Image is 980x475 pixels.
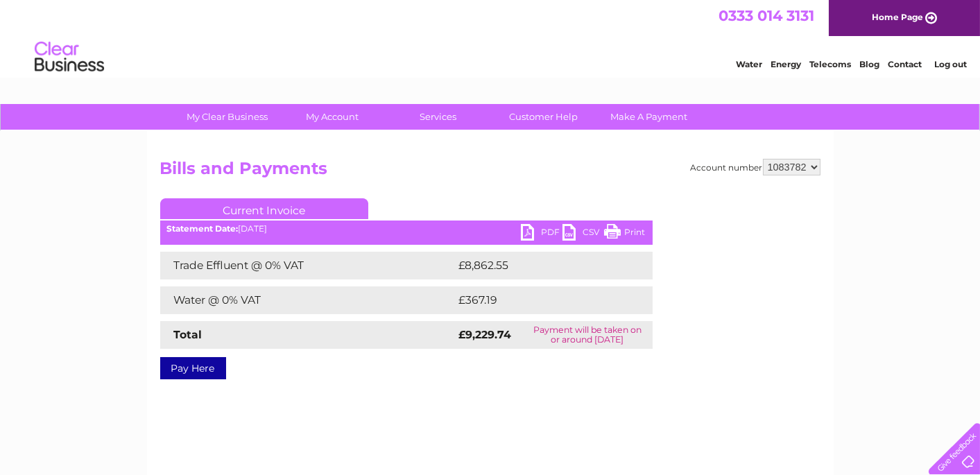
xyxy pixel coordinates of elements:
a: 0333 014 3131 [719,7,814,24]
a: CSV [562,224,604,244]
a: Log out [934,59,967,69]
a: Energy [771,59,801,69]
div: Account number [691,159,820,175]
img: logo.png [34,36,105,78]
a: Contact [888,59,922,69]
a: My Account [275,104,390,130]
div: [DATE] [160,224,653,234]
a: Make A Payment [592,104,706,130]
a: Blog [859,59,879,69]
a: Customer Help [486,104,601,130]
a: Water [736,59,762,69]
td: £8,862.55 [456,252,631,279]
a: Current Invoice [160,198,368,219]
a: Print [604,224,646,244]
a: Services [381,104,495,130]
h2: Bills and Payments [160,159,820,185]
a: PDF [521,224,562,244]
a: Telecoms [809,59,851,69]
td: Trade Effluent @ 0% VAT [160,252,456,279]
strong: Total [174,328,203,341]
div: Clear Business is a trading name of Verastar Limited (registered in [GEOGRAPHIC_DATA] No. 3667643... [163,8,818,67]
a: Pay Here [160,357,226,379]
td: Payment will be taken on or around [DATE] [522,321,652,349]
a: My Clear Business [170,104,284,130]
td: £367.19 [456,286,627,314]
strong: £9,229.74 [459,328,512,341]
td: Water @ 0% VAT [160,286,456,314]
b: Statement Date: [167,223,239,234]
